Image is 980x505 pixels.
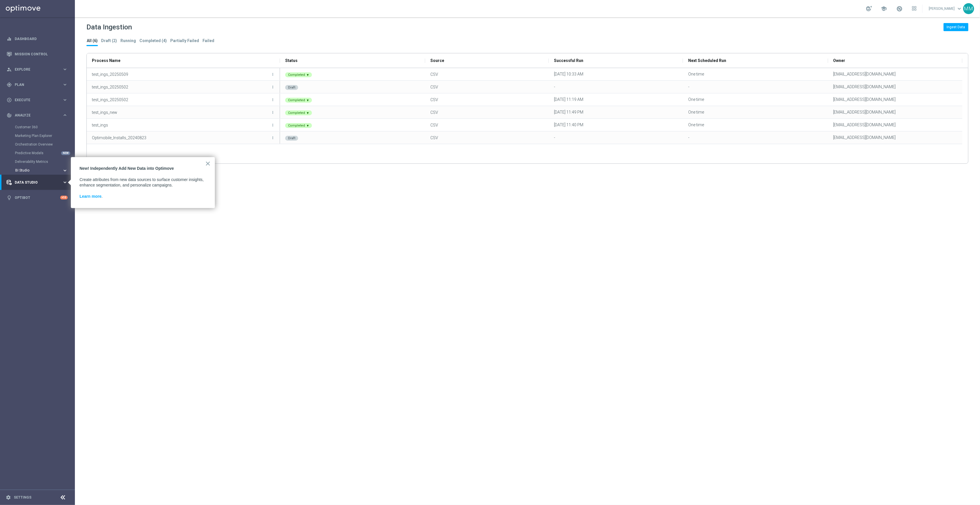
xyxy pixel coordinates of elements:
[203,38,214,43] tab-header: Failed
[828,93,962,106] div: [EMAIL_ADDRESS][DOMAIN_NAME]
[554,58,583,63] span: Successful Run
[549,131,683,144] div: -
[15,169,62,172] div: BI Studio
[7,180,62,185] div: Data Studio
[15,169,56,172] span: BI Studio
[285,110,312,115] div: Completed
[15,133,60,138] a: Marketing Plan Explorer
[14,496,31,499] a: Settings
[62,112,68,118] i: keyboard_arrow_right
[7,97,12,103] i: play_circle_outline
[15,157,74,166] div: Deliverability Metrics
[15,140,74,149] div: Orchestration Overview
[15,123,74,131] div: Customer 360
[15,181,62,184] span: Data Studio
[683,106,828,118] div: One time
[87,68,962,81] div: Press SPACE to select this row.
[15,68,62,71] span: Explore
[683,119,828,131] div: One time
[307,98,309,102] div: ▾
[285,136,298,141] div: Draft
[828,119,962,131] div: [EMAIL_ADDRESS][DOMAIN_NAME]
[101,38,117,43] tab-header: Draft (2)
[80,194,101,199] a: Learn more
[15,131,74,140] div: Marketing Plan Explorer
[307,111,309,115] div: ▾
[7,97,62,103] div: Execute
[285,85,298,90] div: Draft
[833,58,845,63] span: Owner
[425,93,549,106] div: CSV
[285,72,312,77] div: Completed
[86,22,132,32] h2: Data Ingestion
[425,68,549,80] div: CSV
[271,98,275,102] i: more_vert
[549,93,683,106] div: [DATE] 11:19 AM
[62,180,68,185] i: keyboard_arrow_right
[549,106,683,118] div: [DATE] 11:49 PM
[15,159,60,164] a: Deliverability Metrics
[7,113,62,118] div: Analyze
[7,195,12,200] i: lightbulb
[425,81,549,93] div: CSV
[205,159,211,168] button: Close
[425,131,549,144] div: CSV
[15,46,68,62] a: Mission Control
[87,106,962,119] div: Press SPACE to select this row.
[87,93,962,106] div: Press SPACE to select this row.
[61,151,70,155] div: NEW
[7,82,12,87] i: gps_fixed
[92,123,257,128] p: test_ings
[828,68,962,80] div: [EMAIL_ADDRESS][DOMAIN_NAME]
[285,98,312,103] div: Completed
[549,68,683,80] div: [DATE] 10:33 AM
[549,81,683,93] div: -
[15,83,62,86] span: Plan
[15,98,62,102] span: Execute
[7,82,62,87] div: Plan
[688,58,726,63] span: Next Scheduled Run
[15,166,74,175] div: BI Studio
[7,31,68,46] div: Dashboard
[683,131,828,144] div: -
[120,38,136,43] tab-header: Running
[15,151,60,155] a: Predictive Models
[828,106,962,118] div: [EMAIL_ADDRESS][DOMAIN_NAME]
[956,5,963,12] span: keyboard_arrow_down
[15,190,60,205] a: Optibot
[7,113,12,118] i: track_changes
[92,84,257,90] p: test_ings_20250502
[683,81,828,93] div: -
[425,119,549,131] div: CSV
[928,4,963,13] a: [PERSON_NAME]
[271,72,275,76] i: more_vert
[87,38,98,43] tab-header: All (6)
[7,67,62,72] div: Explore
[944,23,968,31] button: Ingest Data
[271,123,275,127] i: more_vert
[15,31,68,46] a: Dashboard
[271,110,275,114] i: more_vert
[87,119,962,131] div: Press SPACE to select this row.
[963,3,974,14] div: MM
[62,67,68,72] i: keyboard_arrow_right
[881,5,887,12] span: school
[307,124,309,127] div: ▾
[62,97,68,103] i: keyboard_arrow_right
[828,81,962,93] div: [EMAIL_ADDRESS][DOMAIN_NAME]
[62,82,68,87] i: keyboard_arrow_right
[92,110,257,115] p: test_ings_new
[92,58,120,63] span: Process Name
[6,495,11,500] i: settings
[139,38,167,43] tab-header: Completed (4)
[7,46,68,62] div: Mission Control
[87,131,962,144] div: Press SPACE to select this row.
[549,119,683,131] div: [DATE] 11:40 PM
[271,85,275,89] i: more_vert
[285,58,298,63] span: Status
[87,165,968,170] p: In case of failure, you can review the or
[285,123,312,128] div: Completed
[15,142,60,147] a: Orchestration Overview
[92,135,257,140] p: Optimobile_Installs_20240823
[15,149,74,157] div: Predictive Models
